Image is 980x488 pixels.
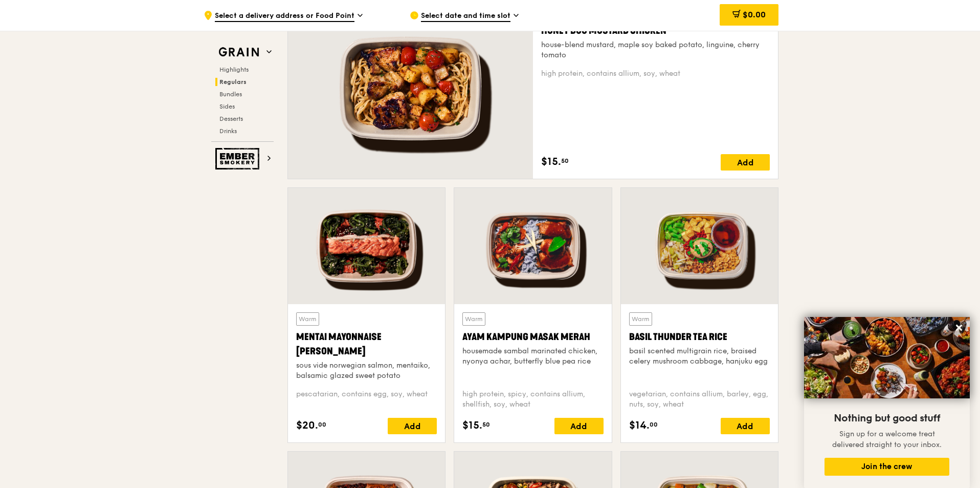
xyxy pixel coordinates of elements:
[541,154,561,169] span: $15.
[462,312,485,326] div: Warm
[388,418,437,434] div: Add
[219,103,235,110] span: Sides
[219,66,249,73] span: Highlights
[541,24,770,38] div: Honey Duo Mustard Chicken
[215,148,262,169] img: Ember Smokery web logo
[482,420,490,429] span: 50
[629,330,770,344] div: Basil Thunder Tea Rice
[834,412,940,425] span: Nothing but good stuff
[296,389,437,410] div: pescatarian, contains egg, soy, wheat
[318,420,326,429] span: 00
[650,420,658,429] span: 00
[561,157,569,165] span: 50
[541,69,770,79] div: high protein, contains allium, soy, wheat
[215,43,262,61] img: Grain web logo
[629,346,770,367] div: basil scented multigrain rice, braised celery mushroom cabbage, hanjuku egg
[629,418,650,433] span: $14.
[296,312,319,326] div: Warm
[296,330,437,358] div: Mentai Mayonnaise [PERSON_NAME]
[629,389,770,410] div: vegetarian, contains allium, barley, egg, nuts, soy, wheat
[804,317,970,398] img: DSC07876-Edit02-Large.jpeg
[219,91,242,98] span: Bundles
[219,78,247,86] span: Regulars
[462,389,603,410] div: high protein, spicy, contains allium, shellfish, soy, wheat
[462,346,603,367] div: housemade sambal marinated chicken, nyonya achar, butterfly blue pea rice
[951,320,967,336] button: Close
[219,128,237,135] span: Drinks
[743,10,766,19] span: $0.00
[721,418,770,434] div: Add
[215,11,354,22] span: Select a delivery address or Food Point
[721,154,770,171] div: Add
[462,418,482,433] span: $15.
[421,11,510,22] span: Select date and time slot
[832,430,942,449] span: Sign up for a welcome treat delivered straight to your inbox.
[296,418,318,433] span: $20.
[825,458,949,476] button: Join the crew
[219,115,243,122] span: Desserts
[629,312,652,326] div: Warm
[541,40,770,60] div: house-blend mustard, maple soy baked potato, linguine, cherry tomato
[296,360,437,381] div: sous vide norwegian salmon, mentaiko, balsamic glazed sweet potato
[462,330,603,344] div: Ayam Kampung Masak Merah
[554,418,604,434] div: Add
